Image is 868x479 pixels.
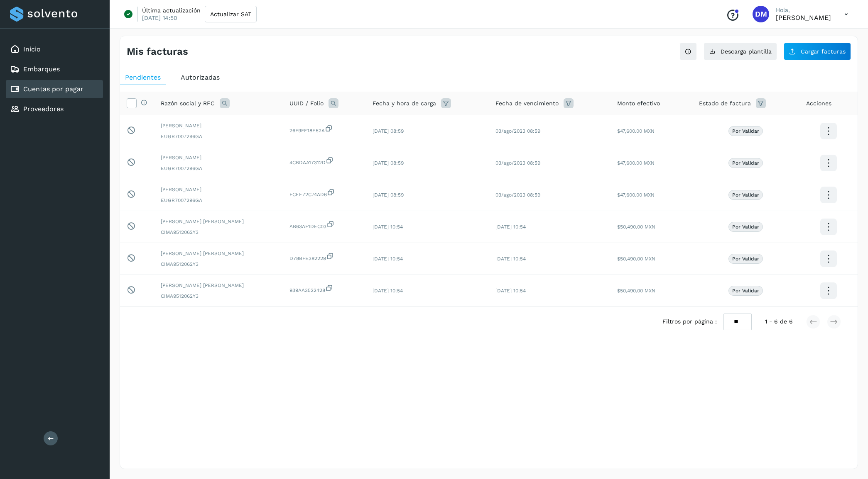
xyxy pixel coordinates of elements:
[373,99,436,108] span: Fecha y hora de carga
[161,154,276,161] span: [PERSON_NAME]
[23,85,83,93] a: Cuentas por pagar
[732,160,759,166] p: Por validar
[732,288,759,294] p: Por validar
[289,284,359,294] span: 939AA3522428
[289,99,324,108] span: UUID / Folio
[161,282,276,289] span: [PERSON_NAME] [PERSON_NAME]
[161,260,276,268] span: CIMA9512062Y3
[289,124,359,134] span: 26F9FE18E52A
[732,192,759,198] p: Por validar
[495,224,526,230] span: [DATE] 10:54
[161,250,276,257] span: [PERSON_NAME] [PERSON_NAME]
[495,256,526,262] span: [DATE] 10:54
[161,218,276,225] span: [PERSON_NAME] [PERSON_NAME]
[142,14,177,22] p: [DATE] 14:50
[776,7,831,14] p: Hola,
[161,99,215,108] span: Razón social y RFC
[776,14,831,22] p: Diego Muriel Perez
[784,43,851,60] button: Cargar facturas
[373,288,403,294] span: [DATE] 10:54
[732,256,759,262] p: Por validar
[662,317,717,326] span: Filtros por página :
[495,160,540,166] span: 03/ago/2023 08:59
[495,192,540,198] span: 03/ago/2023 08:59
[373,256,403,262] span: [DATE] 10:54
[289,220,359,230] span: AB63AF1DEC03
[6,40,103,58] div: Inicio
[732,128,759,134] p: Por validar
[765,317,793,326] span: 1 - 6 de 6
[23,65,60,73] a: Embarques
[161,229,276,236] span: CIMA9512062Y3
[289,252,359,262] span: D78BFE382229
[127,46,188,58] h4: Mis facturas
[161,186,276,193] span: [PERSON_NAME]
[125,73,161,81] span: Pendientes
[142,7,201,14] p: Última actualización
[495,288,526,294] span: [DATE] 10:54
[495,128,540,134] span: 03/ago/2023 08:59
[617,160,655,166] span: $47,600.00 MXN
[161,122,276,129] span: [PERSON_NAME]
[617,128,655,134] span: $47,600.00 MXN
[373,160,404,166] span: [DATE] 08:59
[210,11,251,17] span: Actualizar SAT
[6,60,103,78] div: Embarques
[161,133,276,140] span: EUGR7007296GA
[6,100,103,118] div: Proveedores
[617,288,655,294] span: $50,490.00 MXN
[699,99,751,108] span: Estado de factura
[161,165,276,172] span: EUGR7007296GA
[704,43,777,60] button: Descarga plantilla
[6,80,103,98] div: Cuentas por pagar
[289,156,359,166] span: 4CBDAA17312D
[205,6,257,22] button: Actualizar SAT
[721,49,772,54] span: Descarga plantilla
[373,192,404,198] span: [DATE] 08:59
[806,99,831,108] span: Acciones
[732,224,759,230] p: Por validar
[161,292,276,300] span: CIMA9512062Y3
[617,99,660,108] span: Monto efectivo
[373,128,404,134] span: [DATE] 08:59
[181,73,220,81] span: Autorizadas
[23,45,41,53] a: Inicio
[801,49,846,54] span: Cargar facturas
[495,99,559,108] span: Fecha de vencimiento
[289,188,359,198] span: FCEE72C74AD6
[373,224,403,230] span: [DATE] 10:54
[161,197,276,204] span: EUGR7007296GA
[617,192,655,198] span: $47,600.00 MXN
[617,256,655,262] span: $50,490.00 MXN
[23,105,64,113] a: Proveedores
[617,224,655,230] span: $50,490.00 MXN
